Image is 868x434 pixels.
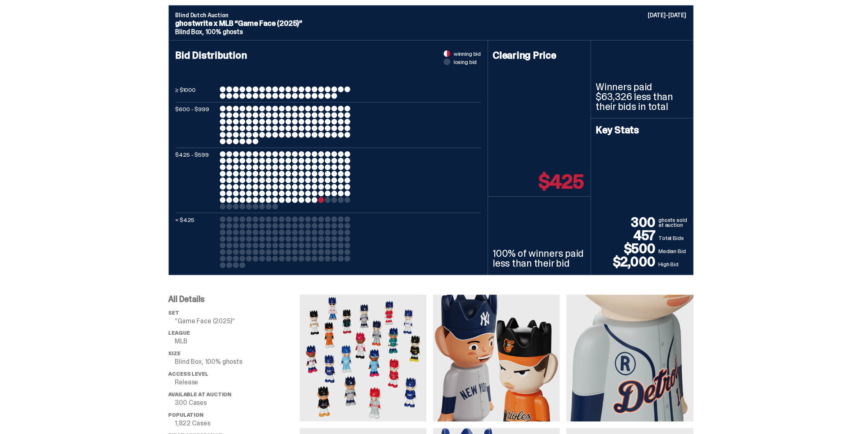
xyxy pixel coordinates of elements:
[596,82,688,112] p: Winners paid $63,326 less than their bids in total
[659,247,688,255] p: Median Bid
[596,255,659,268] p: $2,000
[659,234,688,242] p: Total Bids
[596,125,688,135] h4: Key Stats
[175,318,300,324] p: “Game Face (2025)”
[433,295,560,422] img: media gallery image
[169,350,180,357] span: Size
[175,379,300,386] p: Release
[206,27,243,36] span: 100% ghosts
[175,359,300,365] p: Blind Box, 100% ghosts
[648,12,686,18] p: [DATE]-[DATE]
[169,295,300,303] p: All Details
[596,242,659,255] p: $500
[454,51,481,57] span: winning bid
[176,106,217,144] p: $600 - $999
[169,371,208,378] span: Access Level
[659,260,688,268] p: High Bid
[176,87,217,99] p: ≥ $1000
[300,295,427,422] img: media gallery image
[539,172,584,192] p: $425
[176,217,217,268] p: < $425
[176,50,481,87] h4: Bid Distribution
[169,330,190,337] span: League
[454,59,477,65] span: losing bid
[596,216,659,229] p: 300
[176,20,687,27] p: ghostwrite x MLB “Game Face (2025)”
[175,420,300,427] p: 1,822 Cases
[169,309,180,316] span: set
[175,338,300,345] p: MLB
[169,412,203,419] span: Population
[596,229,659,242] p: 457
[176,27,204,36] span: Blind Box,
[169,391,232,398] span: Available at Auction
[176,12,687,18] p: Blind Dutch Auction
[493,249,586,268] p: 100% of winners paid less than their bid
[566,295,693,422] img: media gallery image
[659,217,688,229] p: ghosts sold at auction
[175,400,300,407] p: 300 Cases
[176,151,217,210] p: $425 - $599
[493,50,586,60] h4: Clearing Price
